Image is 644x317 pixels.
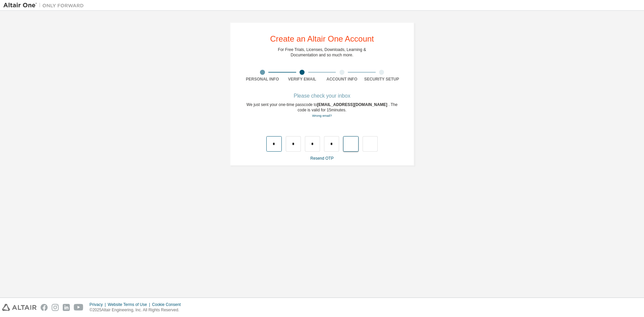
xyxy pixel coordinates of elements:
[52,304,59,311] img: instagram.svg
[2,304,37,311] img: altair_logo.svg
[243,76,282,82] div: Personal Info
[322,76,362,82] div: Account Info
[282,76,322,82] div: Verify Email
[278,47,366,58] div: For Free Trials, Licenses, Downloads, Learning & Documentation and so much more.
[310,156,333,161] a: Resend OTP
[152,302,184,307] div: Cookie Consent
[317,102,388,107] span: [EMAIL_ADDRESS][DOMAIN_NAME]
[90,307,185,313] p: © 2025 Altair Engineering, Inc. All Rights Reserved.
[312,114,332,117] a: Go back to the registration form
[41,304,48,311] img: facebook.svg
[362,76,402,82] div: Security Setup
[74,304,84,311] img: youtube.svg
[3,2,87,9] img: Altair One
[63,304,70,311] img: linkedin.svg
[243,102,401,118] div: We just sent your one-time passcode to . The code is valid for 15 minutes.
[90,302,108,307] div: Privacy
[270,35,374,43] div: Create an Altair One Account
[243,94,401,98] div: Please check your inbox
[108,302,152,307] div: Website Terms of Use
